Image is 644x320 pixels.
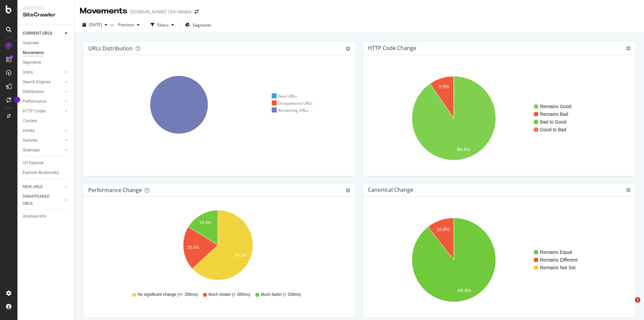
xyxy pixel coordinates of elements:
[23,193,57,207] div: DISAPPEARED URLS
[23,169,59,176] div: Explorer Bookmarks
[540,111,568,117] text: Remains Bad
[148,19,177,30] button: Filters
[182,19,214,30] button: Segments
[23,127,63,134] a: Inlinks
[195,9,199,14] div: arrow-right-arrow-left
[208,292,250,298] span: Much slower (> 200ms)
[345,46,350,51] div: gear
[23,213,69,220] a: Analysis Info
[89,22,102,28] span: 2025 Aug. 8th
[23,118,37,125] div: Content
[23,49,44,56] div: Movements
[368,66,628,171] svg: A chart.
[23,88,44,95] div: Distribution
[157,22,169,28] div: Filters
[23,98,63,105] a: Performance
[23,69,33,76] div: Visits
[88,45,133,52] div: URLs Distribution
[540,249,572,255] text: Remains Equal
[540,119,567,125] text: Bad to Good
[457,147,470,152] text: 90.4%
[23,98,46,105] div: Performance
[235,253,247,258] text: 63.2%
[368,185,413,194] h4: Canonical Change
[23,127,35,134] div: Inlinks
[261,292,301,298] span: Much faster (< 200ms)
[23,59,41,66] div: Segments
[80,19,110,30] button: [DATE]
[23,183,43,190] div: NEW URLS
[23,193,63,207] a: DISAPPEARED URLS
[272,100,313,106] div: Disappeared URLs
[88,187,142,193] div: Performance Change
[88,208,348,285] svg: A chart.
[23,108,46,115] div: HTTP Codes
[130,8,192,15] div: [DOMAIN_NAME] 10m Weekly
[23,159,44,167] div: Url Explorer
[272,107,309,113] div: Remaining URLs
[458,288,471,293] text: 89.4%
[368,208,628,312] svg: A chart.
[23,147,63,154] a: Sitemaps
[23,79,63,86] a: Search Engines
[626,188,631,192] i: Options
[187,245,199,250] text: 20.5%
[23,30,63,37] a: CURRENT URLS
[436,227,450,232] text: 10.6%
[110,22,115,28] span: vs
[115,22,134,28] span: Previous
[23,40,69,47] a: Overview
[193,22,211,28] span: Segments
[438,84,449,89] text: 9.5%
[272,93,297,99] div: New URLs
[138,292,198,298] span: No significant change (+/- 200ms)
[540,104,571,109] text: Remains Good
[621,297,637,313] iframe: Intercom live chat
[14,97,20,103] div: Tooltip anchor
[115,19,142,30] button: Previous
[23,137,38,144] div: Outlinks
[23,183,63,190] a: NEW URLS
[635,297,640,303] span: 1
[368,44,416,53] h4: HTTP Code Change
[540,265,576,270] text: Remains Not Set
[540,127,567,132] text: Good to Bad
[23,118,69,125] a: Content
[345,188,350,193] div: gear
[626,46,631,51] i: Options
[80,5,127,17] div: Movements
[23,169,69,176] a: Explorer Bookmarks
[23,108,63,115] a: HTTP Codes
[23,40,39,47] div: Overview
[23,11,69,19] div: SiteCrawler
[23,30,52,37] div: CURRENT URLS
[23,5,69,11] div: Analytics
[23,49,69,56] a: Movements
[23,159,69,167] a: Url Explorer
[540,257,578,263] text: Remains Different
[23,213,46,220] div: Analysis Info
[200,220,211,225] text: 16.3%
[23,69,63,76] a: Visits
[23,147,40,154] div: Sitemaps
[23,137,63,144] a: Outlinks
[23,79,51,86] div: Search Engines
[23,59,69,66] a: Segments
[23,88,63,95] a: Distribution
